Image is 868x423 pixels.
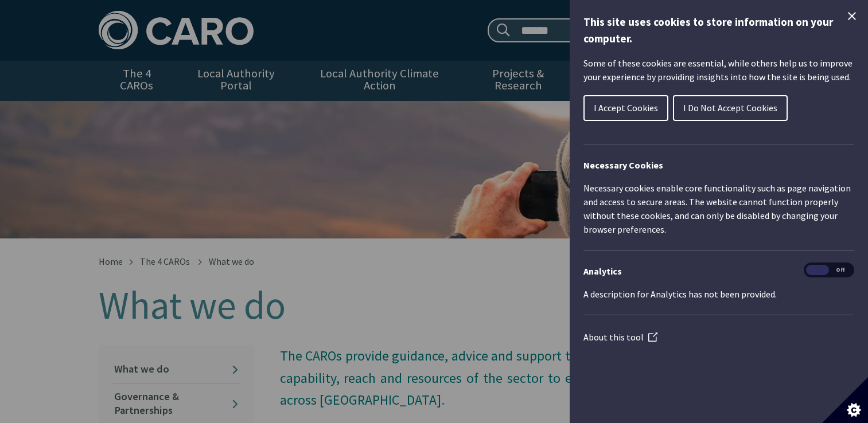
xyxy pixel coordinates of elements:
button: I Accept Cookies [583,95,668,121]
p: A description for Analytics has not been provided. [583,287,854,301]
button: Set cookie preferences [822,377,868,423]
span: Off [829,265,852,276]
span: On [806,265,829,276]
span: I Do Not Accept Cookies [683,102,777,113]
a: About this tool [583,331,657,343]
h2: Necessary Cookies [583,158,854,172]
span: I Accept Cookies [594,102,658,113]
h1: This site uses cookies to store information on your computer. [583,14,854,47]
p: Necessary cookies enable core functionality such as page navigation and access to secure areas. T... [583,181,854,236]
button: Close Cookie Control [845,9,859,23]
p: Some of these cookies are essential, while others help us to improve your experience by providing... [583,56,854,84]
button: I Do Not Accept Cookies [673,95,788,121]
h3: Analytics [583,264,854,278]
